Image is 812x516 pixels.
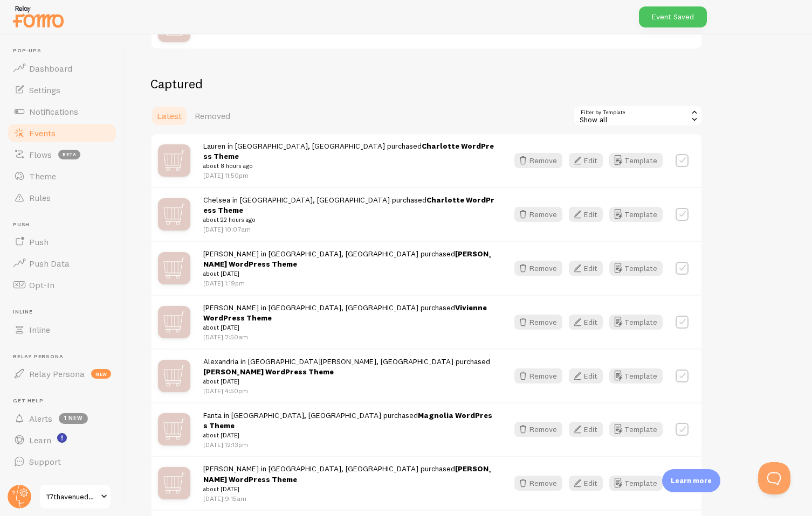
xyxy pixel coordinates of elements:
[609,368,663,383] button: Template
[158,306,190,338] img: mX0F4IvwRGqjVoppAqZG
[609,261,663,276] button: Template
[203,195,494,215] a: Charlotte WordPress Theme
[157,110,182,121] span: Latest
[29,413,52,424] span: Alerts
[58,150,80,159] span: beta
[6,451,118,472] a: Support
[203,357,495,387] span: Alexandria in [GEOGRAPHIC_DATA][PERSON_NAME], [GEOGRAPHIC_DATA] purchased
[13,47,118,54] span: Pop-ups
[609,315,663,330] button: Template
[203,376,495,386] small: about [DATE]
[29,324,50,335] span: Inline
[639,6,707,27] div: Event Saved
[514,315,562,330] button: Remove
[29,435,51,445] span: Learn
[569,422,603,437] button: Edit
[569,153,603,168] button: Edit
[29,128,56,138] span: Events
[29,368,85,379] span: Relay Persona
[13,353,118,360] span: Relay Persona
[150,105,188,127] a: Latest
[203,367,334,376] a: [PERSON_NAME] WordPress Theme
[46,490,98,503] span: 17thavenuedesigns
[6,231,118,253] a: Push
[6,187,118,208] a: Rules
[203,225,495,234] p: [DATE] 10:07am
[203,141,495,171] span: Lauren in [GEOGRAPHIC_DATA], [GEOGRAPHIC_DATA] purchased
[569,476,603,491] button: Edit
[203,440,495,449] p: [DATE] 12:13pm
[609,422,663,437] button: Template
[39,484,112,510] a: 17thavenuedesigns
[758,462,790,494] iframe: Help Scout Beacon - Open
[188,105,237,127] a: Removed
[203,195,495,225] span: Chelsea in [GEOGRAPHIC_DATA], [GEOGRAPHIC_DATA] purchased
[6,144,118,165] a: Flows beta
[569,476,609,491] a: Edit
[57,433,67,443] svg: <p>Watch New Feature Tutorials!</p>
[29,236,49,247] span: Push
[6,253,118,274] a: Push Data
[569,207,603,222] button: Edit
[203,215,495,225] small: about 22 hours ago
[6,274,118,296] a: Opt-In
[29,192,51,203] span: Rules
[6,101,118,122] a: Notifications
[203,141,494,161] a: Charlotte WordPress Theme
[6,79,118,101] a: Settings
[203,332,495,341] p: [DATE] 7:50am
[514,261,562,276] button: Remove
[29,106,78,117] span: Notifications
[569,368,603,383] button: Edit
[514,207,562,222] button: Remove
[569,207,609,222] a: Edit
[29,258,70,269] span: Push Data
[59,413,88,424] span: 1 new
[514,368,562,383] button: Remove
[569,368,609,383] a: Edit
[29,171,56,182] span: Theme
[6,319,118,340] a: Inline
[6,408,118,429] a: Alerts 1 new
[13,221,118,228] span: Push
[91,369,111,379] span: new
[13,309,118,316] span: Inline
[573,105,703,127] div: Show all
[195,110,230,121] span: Removed
[6,165,118,187] a: Theme
[569,261,609,276] a: Edit
[6,122,118,144] a: Events
[29,63,72,74] span: Dashboard
[29,456,61,467] span: Support
[158,252,190,284] img: mX0F4IvwRGqjVoppAqZG
[514,476,562,491] button: Remove
[203,464,492,484] a: [PERSON_NAME] WordPress Theme
[203,484,495,494] small: about [DATE]
[203,249,495,279] span: [PERSON_NAME] in [GEOGRAPHIC_DATA], [GEOGRAPHIC_DATA] purchased
[150,75,703,92] h2: Captured
[6,363,118,385] a: Relay Persona new
[11,3,65,30] img: fomo-relay-logo-orange.svg
[158,360,190,392] img: mX0F4IvwRGqjVoppAqZG
[203,303,495,333] span: [PERSON_NAME] in [GEOGRAPHIC_DATA], [GEOGRAPHIC_DATA] purchased
[203,249,492,269] a: [PERSON_NAME] WordPress Theme
[203,464,495,494] span: [PERSON_NAME] in [GEOGRAPHIC_DATA], [GEOGRAPHIC_DATA] purchased
[609,153,663,168] button: Template
[514,422,562,437] button: Remove
[609,207,663,222] a: Template
[203,410,492,430] a: Magnolia WordPress Theme
[662,469,720,492] div: Learn more
[158,413,190,445] img: mX0F4IvwRGqjVoppAqZG
[29,85,60,95] span: Settings
[203,386,495,395] p: [DATE] 4:50pm
[569,261,603,276] button: Edit
[569,153,609,168] a: Edit
[6,429,118,451] a: Learn
[609,476,663,491] button: Template
[569,422,609,437] a: Edit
